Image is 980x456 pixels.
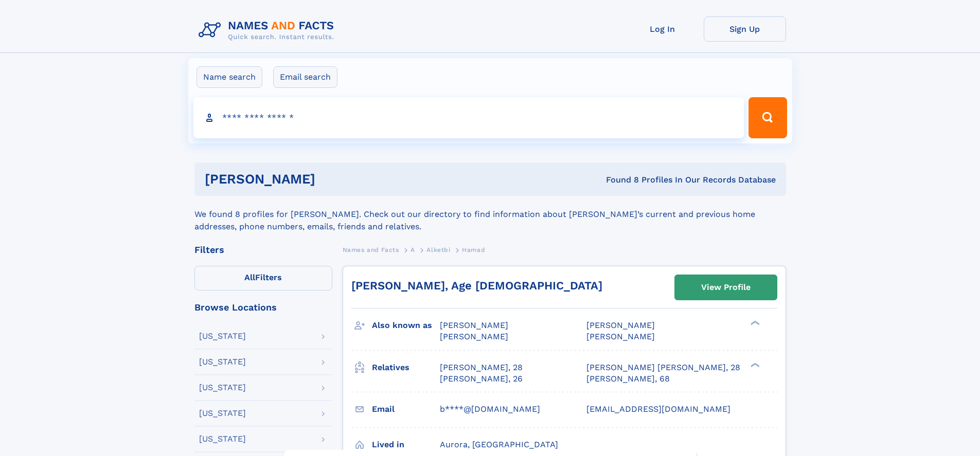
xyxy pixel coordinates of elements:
span: [PERSON_NAME] [586,320,655,330]
span: Hamad [462,246,485,253]
div: [US_STATE] [199,384,246,392]
input: search input [193,97,744,138]
div: ❯ [748,320,760,326]
div: Found 8 Profiles In Our Records Database [460,174,776,186]
a: View Profile [675,275,777,300]
div: [US_STATE] [199,409,246,417]
div: [US_STATE] [199,332,246,340]
span: A [411,246,415,253]
a: A [411,243,415,256]
span: Alketbi [426,246,450,253]
img: Logo Names and Facts [194,16,343,44]
span: All [244,272,255,282]
a: [PERSON_NAME] [PERSON_NAME], 28 [586,362,740,373]
button: Search Button [749,97,787,138]
h3: Also known as [372,317,440,334]
div: We found 8 profiles for [PERSON_NAME]. Check out our directory to find information about [PERSON_... [194,196,786,233]
span: [EMAIL_ADDRESS][DOMAIN_NAME] [586,404,730,414]
div: Browse Locations [194,303,332,312]
h3: Lived in [372,436,440,453]
a: [PERSON_NAME], 26 [440,373,523,385]
span: [PERSON_NAME] [440,332,508,341]
a: [PERSON_NAME], 68 [586,373,670,385]
div: [US_STATE] [199,358,246,366]
a: Log In [621,16,704,42]
div: Filters [194,245,332,254]
a: Names and Facts [343,243,399,256]
a: Alketbi [426,243,450,256]
h1: [PERSON_NAME] [205,173,461,186]
label: Email search [273,66,337,88]
div: [US_STATE] [199,435,246,443]
a: Sign Up [704,16,786,42]
a: [PERSON_NAME], 28 [440,362,523,373]
span: [PERSON_NAME] [586,332,655,341]
div: View Profile [701,276,751,299]
a: [PERSON_NAME], Age [DEMOGRAPHIC_DATA] [351,279,602,292]
div: ❯ [748,361,760,368]
label: Filters [194,266,332,290]
span: Aurora, [GEOGRAPHIC_DATA] [440,440,558,449]
span: [PERSON_NAME] [440,320,508,330]
h3: Relatives [372,359,440,376]
h3: Email [372,400,440,418]
label: Name search [197,66,262,88]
